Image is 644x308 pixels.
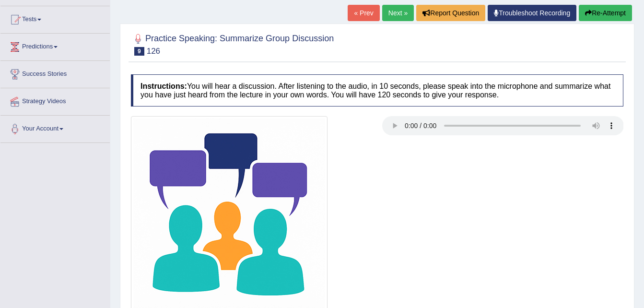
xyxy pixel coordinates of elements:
[0,34,110,58] a: Predictions
[0,6,110,30] a: Tests
[488,5,576,21] a: Troubleshoot Recording
[579,5,632,21] button: Re-Attempt
[0,88,110,112] a: Strategy Videos
[382,5,414,21] a: Next »
[141,82,187,90] b: Instructions:
[147,47,160,56] small: 126
[416,5,485,21] button: Report Question
[0,116,110,140] a: Your Account
[134,47,144,56] span: 9
[0,61,110,85] a: Success Stories
[131,32,334,56] h2: Practice Speaking: Summarize Group Discussion
[131,74,623,107] h4: You will hear a discussion. After listening to the audio, in 10 seconds, please speak into the mi...
[348,5,379,21] a: « Prev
